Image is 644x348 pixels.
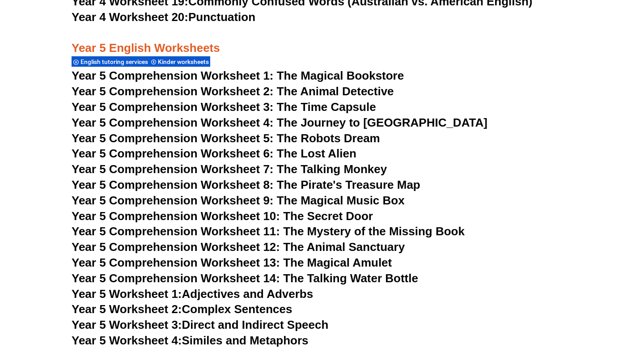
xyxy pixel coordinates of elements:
span: English tutoring services [80,58,151,65]
a: Year 5 Comprehension Worksheet 12: The Animal Sanctuary [72,240,405,254]
div: English tutoring services [72,56,149,67]
a: Year 4 Worksheet 20:Punctuation [72,10,255,24]
div: Kinder worksheets [149,56,211,67]
a: Year 5 Worksheet 3:Direct and Indirect Speech [72,318,328,331]
a: Year 5 Comprehension Worksheet 7: The Talking Monkey [72,162,387,176]
span: Year 5 Worksheet 3: [72,318,182,331]
a: Year 5 Comprehension Worksheet 8: The Pirate's Treasure Map [72,178,420,191]
a: Year 5 Comprehension Worksheet 14: The Talking Water Bottle [72,272,418,285]
a: Year 5 Comprehension Worksheet 1: The Magical Bookstore [72,69,404,82]
span: Year 4 Worksheet 20: [72,10,188,24]
iframe: Chat Widget [491,247,644,348]
span: Year 5 Worksheet 2: [72,302,182,316]
a: Year 5 Comprehension Worksheet 3: The Time Capsule [72,100,376,114]
a: Year 5 Comprehension Worksheet 11: The Mystery of the Missing Book [72,225,465,238]
a: Year 5 Comprehension Worksheet 13: The Magical Amulet [72,256,392,269]
a: Year 5 Comprehension Worksheet 9: The Magical Music Box [72,194,405,207]
a: Year 5 Worksheet 4:Similes and Metaphors [72,334,309,347]
a: Year 5 Comprehension Worksheet 10: The Secret Door [72,209,373,223]
span: Kinder worksheets [158,58,212,65]
a: Year 5 Comprehension Worksheet 5: The Robots Dream [72,132,380,145]
span: Year 5 Worksheet 1: [72,287,182,301]
a: Year 5 Comprehension Worksheet 2: The Animal Detective [72,85,394,98]
a: Year 5 Worksheet 2:Complex Sentences [72,302,292,316]
a: Year 5 Worksheet 1:Adjectives and Adverbs [72,287,313,301]
a: Year 5 Comprehension Worksheet 4: The Journey to [GEOGRAPHIC_DATA] [72,116,487,129]
span: Year 5 Worksheet 4: [72,334,182,347]
a: Year 5 Comprehension Worksheet 6: The Lost Alien [72,147,356,160]
h3: Year 5 English Worksheets [72,25,572,56]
